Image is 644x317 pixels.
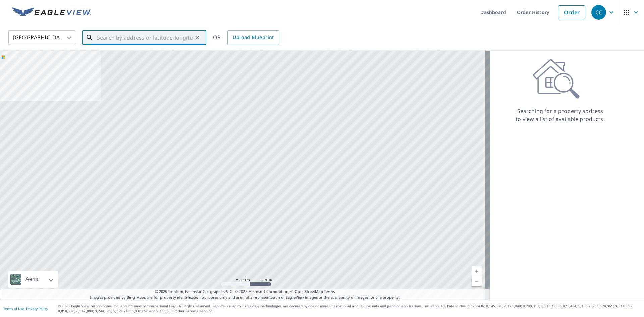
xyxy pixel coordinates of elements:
a: OpenStreetMap [294,289,323,294]
a: Terms [324,289,335,294]
span: © 2025 TomTom, Earthstar Geographics SIO, © 2025 Microsoft Corporation, © [155,289,335,295]
div: OR [213,30,279,45]
div: [GEOGRAPHIC_DATA] [8,28,75,47]
a: Order [558,5,585,19]
div: Aerial [8,271,58,288]
a: Privacy Policy [26,306,48,311]
div: CC [591,5,606,20]
p: | [3,307,48,311]
p: © 2025 Eagle View Technologies, Inc. and Pictometry International Corp. All Rights Reserved. Repo... [58,304,641,314]
a: Current Level 5, Zoom In [472,266,482,276]
p: Searching for a property address to view a list of available products. [515,107,605,123]
button: Clear [193,33,202,42]
a: Terms of Use [3,306,24,311]
div: Aerial [23,271,42,288]
span: Upload Blueprint [233,33,274,42]
input: Search by address or latitude-longitude [97,28,193,47]
img: EV Logo [12,7,91,17]
a: Current Level 5, Zoom Out [472,276,482,286]
a: Upload Blueprint [227,30,279,45]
